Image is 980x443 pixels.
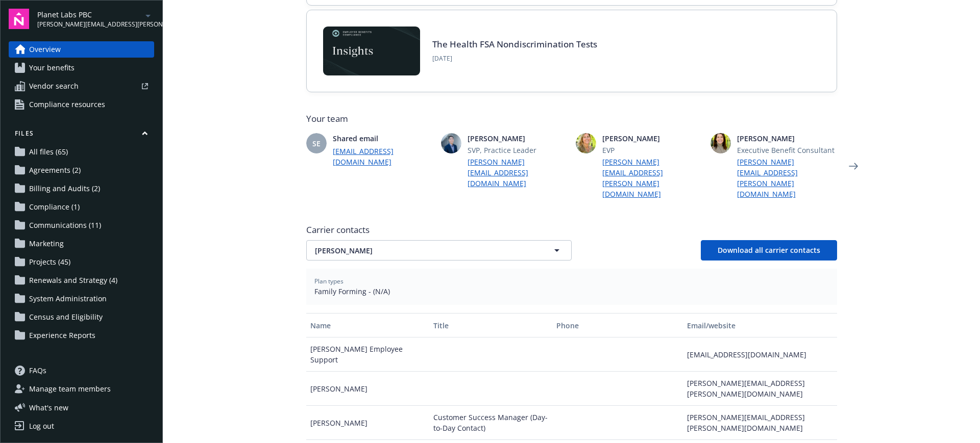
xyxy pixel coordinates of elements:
div: [PERSON_NAME] Employee Support [306,337,429,372]
div: [PERSON_NAME][EMAIL_ADDRESS][PERSON_NAME][DOMAIN_NAME] [683,372,837,406]
span: [PERSON_NAME] [602,133,702,144]
a: Compliance resources [9,96,154,113]
button: What's new [9,402,85,413]
span: Your team [306,113,837,125]
a: Experience Reports [9,327,154,344]
span: [PERSON_NAME] [468,133,568,144]
span: Manage team members [29,381,111,397]
span: Your benefits [29,60,75,76]
span: Communications (11) [29,217,101,233]
span: [PERSON_NAME] [315,245,527,256]
a: Your benefits [9,60,154,76]
a: [EMAIL_ADDRESS][DOMAIN_NAME] [333,146,433,167]
div: Title [433,320,548,331]
span: What ' s new [29,402,68,413]
span: System Administration [29,291,107,307]
button: Files [9,129,154,142]
button: Name [306,313,429,337]
a: Renewals and Strategy (4) [9,272,154,289]
div: Phone [556,320,679,331]
a: [PERSON_NAME][EMAIL_ADDRESS][PERSON_NAME][DOMAIN_NAME] [602,157,702,199]
span: Projects (45) [29,254,70,270]
span: [DATE] [432,54,597,63]
a: System Administration [9,291,154,307]
span: Vendor search [29,78,79,94]
span: Agreements (2) [29,162,81,178]
div: Name [310,320,425,331]
span: Experience Reports [29,327,95,344]
img: photo [576,133,596,153]
a: Projects (45) [9,254,154,270]
button: [PERSON_NAME] [306,240,572,260]
div: [PERSON_NAME] [306,372,429,406]
button: Title [429,313,552,337]
a: [PERSON_NAME][EMAIL_ADDRESS][DOMAIN_NAME] [468,157,568,189]
span: FAQs [29,362,46,379]
a: FAQs [9,362,154,379]
a: Census and Eligibility [9,309,154,325]
a: Vendor search [9,78,154,94]
div: [PERSON_NAME] [306,406,429,440]
span: Marketing [29,236,64,252]
img: navigator-logo.svg [9,9,29,29]
span: Compliance (1) [29,199,80,215]
div: [PERSON_NAME][EMAIL_ADDRESS][PERSON_NAME][DOMAIN_NAME] [683,406,837,440]
a: Compliance (1) [9,199,154,215]
button: Email/website [683,313,837,337]
span: SVP, Practice Leader [468,145,568,155]
button: Phone [552,313,683,337]
button: Planet Labs PBC[PERSON_NAME][EMAIL_ADDRESS][PERSON_NAME][DOMAIN_NAME]arrowDropDown [37,9,154,29]
a: arrowDropDown [142,9,154,21]
div: Customer Success Manager (Day-to-Day Contact) [429,406,552,440]
img: photo [441,133,461,153]
span: Plan types [314,277,829,286]
span: Shared email [333,133,433,144]
span: Renewals and Strategy (4) [29,272,117,289]
a: Billing and Audits (2) [9,180,154,197]
span: Billing and Audits (2) [29,180,100,197]
a: Marketing [9,236,154,252]
div: Email/website [687,320,832,331]
a: Communications (11) [9,217,154,233]
span: [PERSON_NAME][EMAIL_ADDRESS][PERSON_NAME][DOMAIN_NAME] [37,20,142,29]
a: Overview [9,41,154,58]
span: Carrier contacts [306,224,837,236]
a: Agreements (2) [9,162,154,178]
div: Log out [29,418,54,434]
span: EVP [602,145,702,155]
a: The Health FSA Nondiscrimination Tests [432,38,597,50]
a: All files (65) [9,144,154,160]
img: photo [710,133,731,153]
a: Manage team members [9,381,154,397]
span: Planet Labs PBC [37,9,142,20]
span: Executive Benefit Consultant [737,145,837,155]
span: Download all carrier contacts [718,245,820,255]
img: Card Image - EB Compliance Insights.png [323,27,420,75]
a: Next [845,158,862,174]
a: [PERSON_NAME][EMAIL_ADDRESS][PERSON_NAME][DOMAIN_NAME] [737,157,837,199]
span: All files (65) [29,144,68,160]
span: Census and Eligibility [29,309,103,325]
div: [EMAIL_ADDRESS][DOMAIN_NAME] [683,337,837,372]
span: Family Forming - (N/A) [314,286,829,297]
span: SE [312,138,321,149]
span: [PERSON_NAME] [737,133,837,144]
span: Compliance resources [29,96,105,113]
button: Download all carrier contacts [701,240,837,260]
span: Overview [29,41,61,58]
